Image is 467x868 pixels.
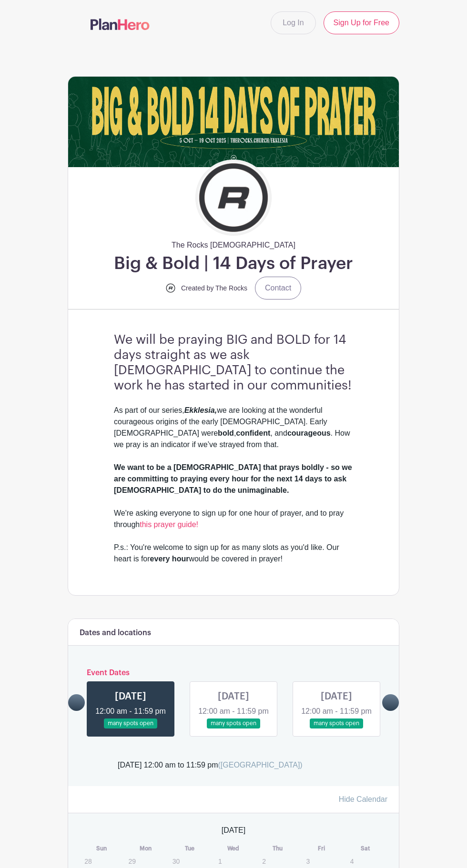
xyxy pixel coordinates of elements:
strong: We want to be a [DEMOGRAPHIC_DATA] that prays boldly - so we are committing to praying every hour... [114,463,352,494]
strong: every hour [150,555,189,563]
th: Wed [212,844,255,853]
div: As part of our series, we are looking at the wonderful courageous origins of the early [DEMOGRAPH... [114,405,353,565]
strong: bold [218,429,234,437]
h6: Dates and locations [80,629,151,638]
em: Ekklesia, [184,406,217,414]
th: Thu [255,844,299,853]
th: Mon [123,844,167,853]
img: Icon%20Logo_B.jpg [166,283,175,293]
span: [DATE] [222,825,245,836]
h1: Big & Bold | 14 Days of Prayer [114,253,353,275]
h6: Event Dates [85,668,382,678]
img: Icon%20Logo_B.jpg [198,162,269,233]
a: this prayer guide! [140,520,198,529]
img: logo-507f7623f17ff9eddc593b1ce0a138ce2505c220e1c5a4e2b4648c50719b7d32.svg [91,19,150,30]
div: [DATE] 12:00 am to 11:59 pm [118,759,303,771]
a: Log In [271,11,315,34]
th: Sat [344,844,387,853]
th: Sun [80,844,123,853]
img: Big&Bold%2014%20Days%20of%20Prayer_Header.png [68,77,399,167]
span: The Rocks [DEMOGRAPHIC_DATA] [172,236,295,251]
th: Fri [299,844,343,853]
th: Tue [168,844,212,853]
strong: confident [236,429,270,437]
span: ([GEOGRAPHIC_DATA]) [218,761,302,769]
h3: We will be praying BIG and BOLD for 14 days straight as we ask [DEMOGRAPHIC_DATA] to continue the... [114,332,353,393]
a: Sign Up for Free [324,11,399,34]
strong: courageous [287,429,331,437]
a: Contact [255,277,301,299]
small: Created by The Rocks [181,284,247,292]
a: Hide Calendar [339,795,387,803]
